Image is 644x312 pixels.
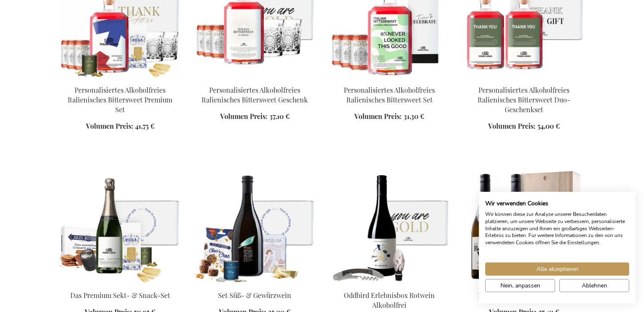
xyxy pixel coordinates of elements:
[329,75,450,83] a: Personalised Non-Alcoholic Italian Bittersweet Set Personalisiertes Alkoholfreies Italienisches B...
[60,165,181,284] img: The Premium Bubbles & Bites Set
[559,279,629,292] button: Alle verweigern cookies
[485,262,629,276] button: Akzeptieren Sie alle cookies
[60,75,181,83] a: Personalised Non-Alcoholic Italian Bittersweet Premium Set Personalisiertes Alkoholfreies Italien...
[354,112,424,121] a: Volumen Preis: 31,30 €
[464,75,585,83] a: Personalised Non-Alcoholic Italian Bittersweet Duo Gift Set Personalisiertes Alkoholfreies Italie...
[194,75,315,83] a: Personalised Non-Alcoholic Italian Bittersweet Gift Personalisiertes Alkoholfreies Italienisches ...
[354,112,402,121] span: Volumen Preis:
[220,112,290,121] a: Volumen Preis: 37,10 €
[464,280,585,288] a: Belle Vue Belgischer Wein Duo
[218,291,291,300] a: Set Süß- & Gewürzwein
[485,211,629,246] p: Wir können diese zur Analyse unserer Besucherdaten platzieren, um unsere Webseite zu verbessern, ...
[220,112,268,121] span: Volumen Preis:
[86,121,155,131] a: Volumen Preis: 41,75 €
[488,121,536,130] span: Volumen Preis:
[194,280,315,288] a: Sweet & Spiced Wine Set
[68,86,172,114] a: Personalisiertes Alkoholfreies Italienisches Bittersweet Premium Set
[60,280,181,288] a: The Premium Bubbles & Bites Set
[344,291,435,309] a: Oddbird Erlebnisbox Rotwein Alkoholfrei
[536,265,578,273] span: Alle akzeptieren
[344,86,435,104] a: Personalisiertes Alkoholfreies Italienisches Bittersweet Set
[537,121,560,130] span: 54,00 €
[269,112,290,121] span: 37,10 €
[582,281,607,290] span: Ablehnen
[478,291,570,300] a: Belle Vue Belgischer Wein Duo
[202,86,308,104] a: Personalisiertes Alkoholfreies Italienisches Bittersweet Geschenk
[488,121,560,131] a: Volumen Preis: 54,00 €
[478,86,570,114] a: Personalisiertes Alkoholfreies Italienisches Bittersweet Duo-Geschenkset
[329,165,450,284] img: Oddbird Non-Alcoholic Red Wine Experience Box
[329,280,450,288] a: Oddbird Non-Alcoholic Red Wine Experience Box
[404,112,424,121] span: 31,30 €
[485,279,555,292] button: cookie Einstellungen anpassen
[464,165,585,284] img: Belle Vue Belgischer Wein Duo
[70,291,170,300] a: Das Premium Sekt- & Snack-Set
[194,165,315,284] img: Sweet & Spiced Wine Set
[500,281,540,290] span: Nein, anpassen
[485,200,629,207] h2: Wir verwenden Cookies
[86,121,133,130] span: Volumen Preis:
[135,121,155,130] span: 41,75 €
